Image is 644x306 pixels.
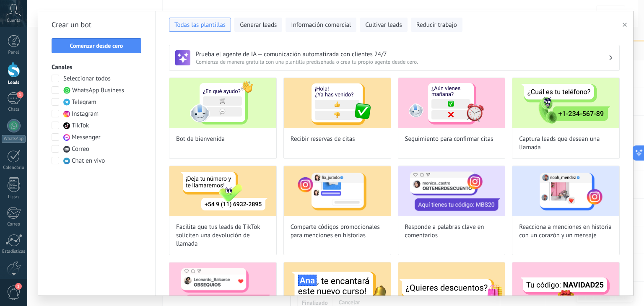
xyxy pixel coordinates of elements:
span: Responde a palabras clave en comentarios [405,223,499,240]
div: Leads [2,80,26,86]
span: Comienza de manera gratuita con una plantilla prediseñada o crea tu propio agente desde cero. [196,58,608,65]
img: Facilita que tus leads de TikTok soliciten una devolución de llamada [169,166,276,216]
span: 1 [15,283,22,290]
span: TikTok [72,122,89,130]
button: Cultivar leads [360,18,407,32]
span: Reacciona a menciones en historia con un corazón y un mensaje [519,223,613,240]
img: Bot de bienvenida [169,78,276,128]
button: Generar leads [234,18,282,32]
span: Cultivar leads [365,21,402,29]
div: Correo [2,222,26,227]
div: Calendario [2,165,26,171]
span: Comparte códigos promocionales para menciones en historias [291,223,384,240]
img: Seguimiento para confirmar citas [398,78,505,128]
div: WhatsApp [2,135,26,143]
button: Reducir trabajo [411,18,462,32]
span: Cuenta [7,18,21,23]
span: Generar leads [240,21,277,29]
img: Captura leads que desean una llamada [512,78,619,128]
button: Comenzar desde cero [52,38,141,53]
span: Instagram [72,110,99,118]
div: Panel [2,50,26,55]
span: Comenzar desde cero [70,43,123,49]
span: Reducir trabajo [416,21,457,29]
img: Responde a palabras clave en comentarios [398,166,505,216]
span: 1 [17,91,23,98]
img: Recibir reservas de citas [284,78,391,128]
span: Correo [72,145,89,153]
span: Recibir reservas de citas [291,135,355,143]
div: Estadísticas [2,249,26,254]
h3: Canales [52,63,142,71]
button: Todas las plantillas [169,18,231,32]
span: Captura leads que desean una llamada [519,135,613,152]
div: Chats [2,107,26,112]
span: Seleccionar todos [63,75,111,83]
span: Chat en vivo [72,157,105,165]
h3: Prueba el agente de IA — comunicación automatizada con clientes 24/7 [196,50,608,58]
img: Comparte códigos promocionales para menciones en historias [284,166,391,216]
span: WhatsApp Business [72,86,124,95]
span: Telegram [72,98,96,106]
span: Información comercial [291,21,351,29]
span: Bot de bienvenida [176,135,225,143]
h2: Crear un bot [52,18,142,31]
span: Messenger [72,133,101,142]
img: Reacciona a menciones en historia con un corazón y un mensaje [512,166,619,216]
button: Información comercial [286,18,356,32]
span: Todas las plantillas [174,21,226,29]
span: Seguimiento para confirmar citas [405,135,493,143]
span: Facilita que tus leads de TikTok soliciten una devolución de llamada [176,223,270,248]
div: Listas [2,194,26,200]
